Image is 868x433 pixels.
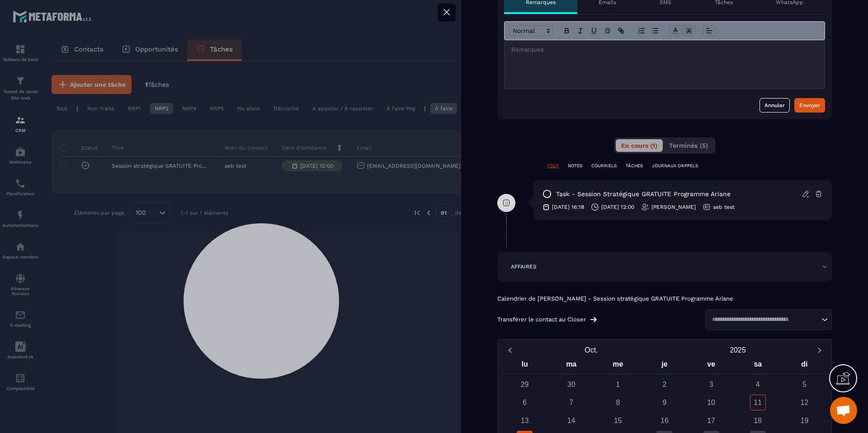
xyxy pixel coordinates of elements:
input: Search for option [709,315,819,324]
div: 1 [610,377,626,392]
div: 18 [750,413,766,428]
p: Transférer le contact au Closer [497,316,586,323]
p: [DATE] 16:18 [552,203,584,211]
p: COURRIELS [591,163,617,169]
div: Search for option [705,309,832,330]
div: me [594,358,641,374]
div: je [641,358,688,374]
p: TOUT [547,163,559,169]
div: 4 [750,377,766,392]
div: 2 [656,377,672,392]
div: 5 [797,377,812,392]
div: di [781,358,828,374]
p: seb test [713,203,735,211]
button: Previous month [501,344,518,356]
div: 29 [517,377,533,392]
div: 17 [703,413,719,428]
p: [DATE] 12:00 [601,203,634,211]
div: 6 [517,395,533,410]
p: AFFAIRES [511,263,537,270]
div: 9 [656,395,672,410]
button: Open months overlay [518,342,665,358]
div: 10 [703,395,719,410]
span: En cours (1) [621,142,657,149]
div: 30 [563,377,579,392]
button: Terminés (5) [664,139,713,152]
div: 7 [563,395,579,410]
div: Ouvrir le chat [830,397,857,424]
div: lu [501,358,548,374]
button: Next month [811,344,828,356]
div: 14 [563,413,579,428]
div: 15 [610,413,626,428]
p: task - Session stratégique GRATUITE Programme Ariane [556,190,731,198]
button: Annuler [759,98,790,113]
div: ve [688,358,735,374]
p: [PERSON_NAME] [651,203,696,211]
div: 13 [517,413,533,428]
button: Envoyer [794,98,825,113]
button: En cours (1) [616,139,663,152]
div: 12 [797,395,812,410]
button: Open years overlay [665,342,811,358]
p: JOURNAUX D'APPELS [652,163,698,169]
div: sa [735,358,781,374]
span: Terminés (5) [669,142,708,149]
p: TÂCHES [626,163,643,169]
div: ma [548,358,594,374]
div: 19 [797,413,812,428]
p: Calendrier de [PERSON_NAME] - Session stratégique GRATUITE Programme Ariane [497,295,832,302]
div: 11 [750,395,766,410]
div: 16 [656,413,672,428]
div: 3 [703,377,719,392]
p: NOTES [568,163,582,169]
div: 8 [610,395,626,410]
div: Envoyer [799,101,820,110]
